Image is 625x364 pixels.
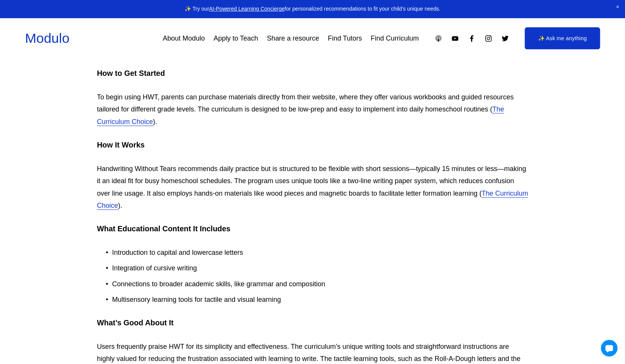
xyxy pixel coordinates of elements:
p: Connections to broader academic skills, like grammar and composition [112,278,528,290]
a: About Modulo [163,31,205,45]
a: Find Tutors [328,31,362,45]
a: YouTube [451,35,459,42]
a: Twitter [501,35,509,42]
strong: How It Works [97,141,145,149]
p: Multisensory learning tools for tactile and visual learning [112,293,528,306]
a: Facebook [468,35,476,42]
p: Integration of cursive writing [112,262,528,274]
a: Instagram [484,35,492,42]
a: Find Curriculum [371,31,419,45]
strong: What’s Good About It [97,318,174,327]
a: The Curriculum Choice [97,190,528,209]
p: Introduction to capital and lowercase letters [112,246,528,259]
p: To begin using HWT, parents can purchase materials directly from their website, where they offer ... [97,91,528,128]
a: ✨ Ask me anything [525,27,600,49]
a: Modulo [25,31,69,46]
a: AI-Powered Learning Concierge [209,6,284,12]
p: Handwriting Without Tears recommends daily practice but is structured to be flexible with short s... [97,163,528,212]
a: Share a resource [267,31,319,45]
a: The Curriculum Choice [97,105,504,125]
a: Apple Podcasts [434,35,442,42]
strong: How to Get Started [97,69,165,77]
a: Apply to Teach [213,31,258,45]
strong: What Educational Content It Includes [97,224,230,233]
